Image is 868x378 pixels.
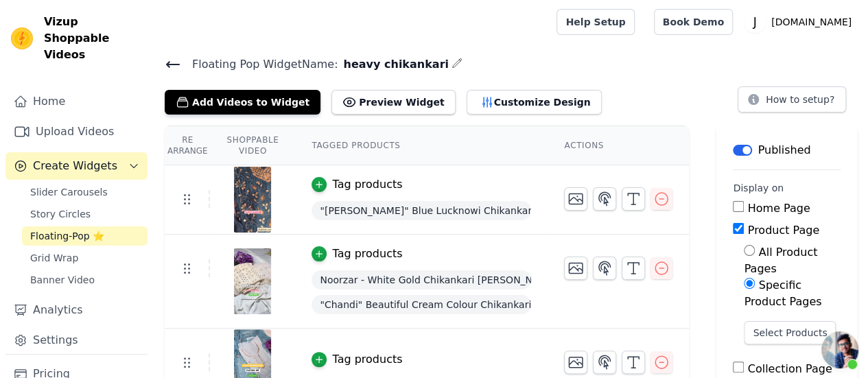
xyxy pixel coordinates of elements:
img: Vizup [11,27,33,49]
span: Create Widgets [33,158,117,174]
span: Vizup Shoppable Videos [44,14,142,63]
a: Settings [5,327,148,354]
label: All Product Pages [744,246,817,275]
span: Banner Video [30,273,95,287]
div: Open chat [821,331,858,368]
button: Select Products [744,321,836,344]
th: Actions [548,126,689,165]
a: Help Setup [556,9,634,35]
span: Floating-Pop ⭐ [30,229,104,243]
span: Grid Wrap [30,251,78,265]
a: Analytics [5,296,148,324]
img: vizup-images-9404.jpg [233,248,272,314]
button: How to setup? [738,86,846,113]
p: [DOMAIN_NAME] [766,10,857,34]
th: Shoppable Video [210,126,295,165]
button: Change Thumbnail [564,351,587,374]
legend: Display on [733,181,784,195]
a: Banner Video [22,270,148,290]
img: reel-preview-jhakhasethnics.myshopify.com-3705357589993642505_3017319694.jpeg [233,167,272,233]
button: J [DOMAIN_NAME] [744,10,857,34]
span: Story Circles [30,207,91,221]
th: Re Arrange [165,126,210,165]
p: Published [758,142,810,158]
a: How to setup? [738,96,846,109]
button: Preview Widget [331,90,455,115]
span: heavy chikankari [338,56,448,73]
label: Specific Product Pages [744,279,821,308]
a: Upload Videos [5,118,148,145]
button: Tag products [312,176,402,193]
span: "Chandi" Beautiful Cream Colour Chikankari Gota [PERSON_NAME] Unstitched [PERSON_NAME] [312,295,531,314]
span: "[PERSON_NAME]" Blue Lucknowi Chikankari Gota [PERSON_NAME] Salwar Suit(Dress Material) [312,201,531,220]
button: Add Videos to Widget [165,90,320,115]
button: Create Widgets [5,152,148,180]
a: Book Demo [654,9,733,35]
button: Tag products [312,351,402,368]
div: Tag products [332,246,402,262]
a: Grid Wrap [22,248,148,268]
div: Tag products [332,351,402,368]
a: Story Circles [22,204,148,224]
span: Noorzar - White Gold Chikankari [PERSON_NAME] Salwar Suit [312,270,531,290]
button: Tag products [312,246,402,262]
a: Floating-Pop ⭐ [22,226,148,246]
button: Customize Design [467,90,602,115]
label: Home Page [747,202,810,215]
th: Tagged Products [295,126,548,165]
a: Slider Carousels [22,182,148,202]
span: Slider Carousels [30,185,108,199]
button: Change Thumbnail [564,257,587,280]
label: Collection Page [747,362,832,375]
div: Edit Name [451,55,462,73]
div: Tag products [332,176,402,193]
text: J [752,15,756,29]
span: Floating Pop Widget Name: [181,56,338,73]
button: Change Thumbnail [564,187,587,211]
a: Home [5,88,148,115]
label: Product Page [747,224,819,237]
